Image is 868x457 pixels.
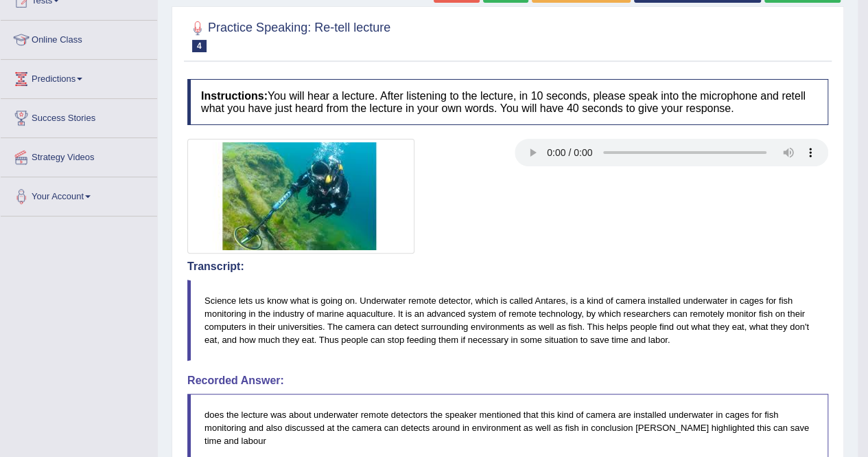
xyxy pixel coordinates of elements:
b: Instructions: [201,90,268,102]
h4: Recorded Answer: [187,375,828,387]
h4: Transcript: [187,260,828,273]
a: Your Account [1,177,157,212]
a: Strategy Videos [1,138,157,172]
a: Success Stories [1,99,157,133]
h4: You will hear a lecture. After listening to the lecture, in 10 seconds, please speak into the mic... [187,79,828,125]
h2: Practice Speaking: Re-tell lecture [187,18,390,52]
a: Online Class [1,21,157,55]
a: Predictions [1,60,157,94]
blockquote: Science lets us know what is going on. Underwater remote detector, which is called Antares, is a ... [187,280,828,361]
span: 4 [192,40,207,52]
